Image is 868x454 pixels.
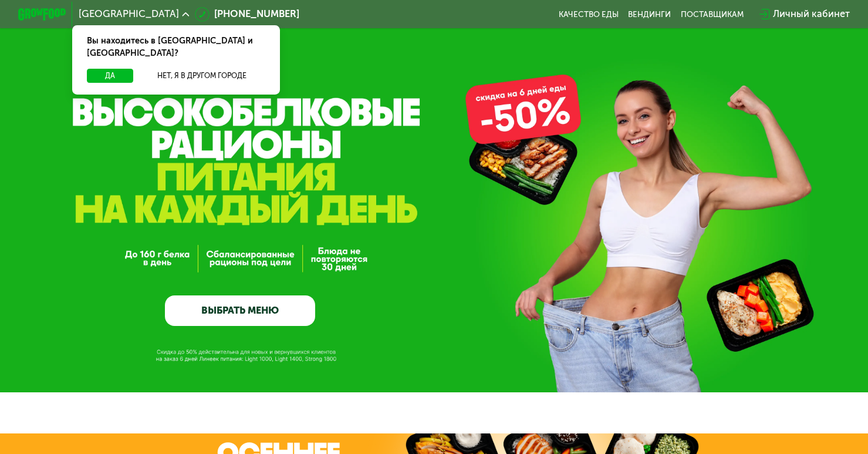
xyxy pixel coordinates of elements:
[628,9,671,19] a: Вендинги
[87,69,133,83] button: Да
[773,7,850,22] div: Личный кабинет
[559,9,619,19] a: Качество еды
[681,9,744,19] div: поставщикам
[72,25,279,69] div: Вы находитесь в [GEOGRAPHIC_DATA] и [GEOGRAPHIC_DATA]?
[138,69,265,83] button: Нет, я в другом городе
[165,295,315,325] a: ВЫБРАТЬ МЕНЮ
[79,9,179,19] span: [GEOGRAPHIC_DATA]
[195,7,299,22] a: [PHONE_NUMBER]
